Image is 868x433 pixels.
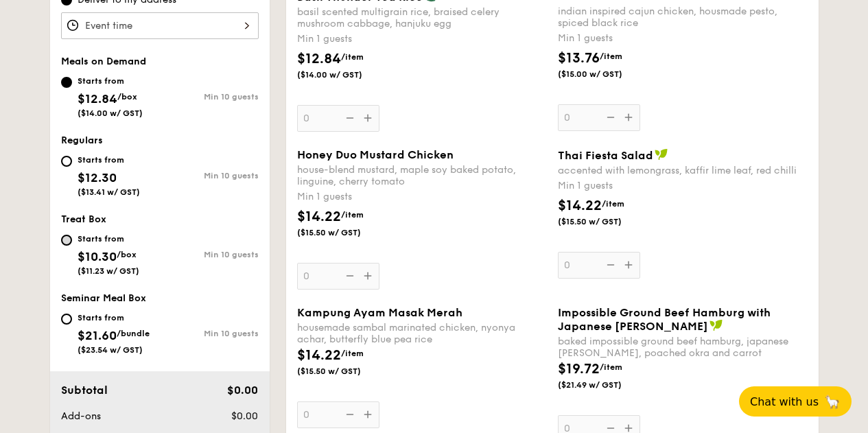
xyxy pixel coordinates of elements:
[750,395,819,408] span: Chat with us
[600,362,622,372] span: /item
[231,410,258,422] span: $0.00
[558,306,771,333] span: Impossible Ground Beef Hamburg with Japanese [PERSON_NAME]
[341,52,364,62] span: /item
[78,233,139,244] div: Starts from
[61,410,101,422] span: Add-ons
[61,235,72,246] input: Starts from$10.30/box($11.23 w/ GST)Min 10 guests
[61,314,72,325] input: Starts from$21.60/bundle($23.54 w/ GST)Min 10 guests
[558,198,602,214] span: $14.22
[558,149,653,162] span: Thai Fiesta Salad
[297,190,547,204] div: Min 1 guests
[558,336,808,359] div: baked impossible ground beef hamburg, japanese [PERSON_NAME], poached okra and carrot
[61,12,259,39] input: Event time
[297,69,390,80] span: ($14.00 w/ GST)
[709,319,723,331] img: icon-vegan.f8ff3823.svg
[655,148,668,161] img: icon-vegan.f8ff3823.svg
[78,249,117,264] span: $10.30
[558,165,808,176] div: accented with lemongrass, kaffir lime leaf, red chilli
[78,312,150,323] div: Starts from
[78,154,140,165] div: Starts from
[61,384,108,397] span: Subtotal
[61,134,103,146] span: Regulars
[558,50,600,67] span: $13.76
[160,171,259,180] div: Min 10 guests
[297,32,547,46] div: Min 1 guests
[78,187,140,197] span: ($13.41 w/ GST)
[297,51,341,67] span: $12.84
[739,386,852,417] button: Chat with us🦙
[297,366,390,377] span: ($15.50 w/ GST)
[558,32,808,45] div: Min 1 guests
[117,250,137,259] span: /box
[297,164,547,187] div: house-blend mustard, maple soy baked potato, linguine, cherry tomato
[297,148,454,161] span: Honey Duo Mustard Chicken
[78,108,143,118] span: ($14.00 w/ GST)
[602,199,624,209] span: /item
[558,216,651,227] span: ($15.50 w/ GST)
[341,210,364,220] span: /item
[78,345,143,355] span: ($23.54 w/ GST)
[78,75,143,86] div: Starts from
[297,227,390,238] span: ($15.50 w/ GST)
[824,394,841,410] span: 🦙
[61,156,72,167] input: Starts from$12.30($13.41 w/ GST)Min 10 guests
[297,306,462,319] span: Kampung Ayam Masak Merah
[160,250,259,259] div: Min 10 guests
[61,213,106,225] span: Treat Box
[78,91,117,106] span: $12.84
[117,329,150,338] span: /bundle
[558,379,651,390] span: ($21.49 w/ GST)
[78,266,139,276] span: ($11.23 w/ GST)
[61,292,146,304] span: Seminar Meal Box
[297,322,547,345] div: housemade sambal marinated chicken, nyonya achar, butterfly blue pea rice
[160,329,259,338] div: Min 10 guests
[78,328,117,343] span: $21.60
[78,170,117,185] span: $12.30
[297,347,341,364] span: $14.22
[160,92,259,102] div: Min 10 guests
[297,6,547,30] div: basil scented multigrain rice, braised celery mushroom cabbage, hanjuku egg
[341,349,364,358] span: /item
[558,69,651,80] span: ($15.00 w/ GST)
[600,51,622,61] span: /item
[61,77,72,88] input: Starts from$12.84/box($14.00 w/ GST)Min 10 guests
[117,92,137,102] span: /box
[558,179,808,193] div: Min 1 guests
[61,56,146,67] span: Meals on Demand
[227,384,258,397] span: $0.00
[297,209,341,225] span: $14.22
[558,5,808,29] div: indian inspired cajun chicken, housmade pesto, spiced black rice
[558,361,600,377] span: $19.72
